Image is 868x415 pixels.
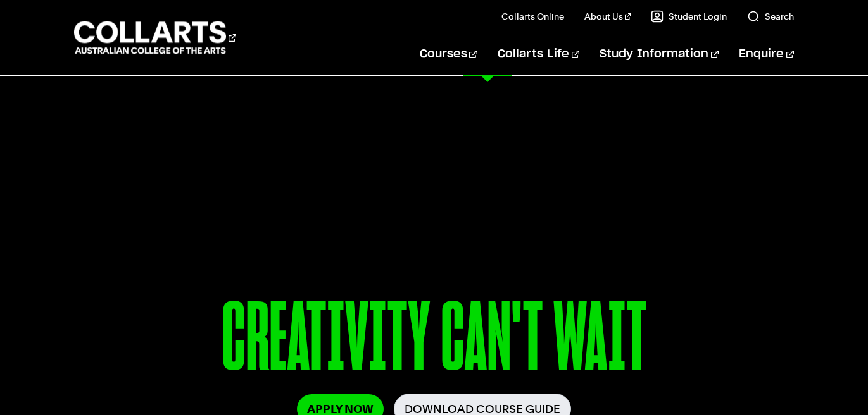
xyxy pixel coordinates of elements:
[739,33,794,75] a: Enquire
[498,33,579,75] a: Collarts Life
[74,289,795,394] p: CREATIVITY CAN'T WAIT
[584,10,631,23] a: About Us
[651,10,727,23] a: Student Login
[74,20,236,56] div: Go to homepage
[747,10,794,23] a: Search
[501,10,564,23] a: Collarts Online
[420,33,477,75] a: Courses
[600,33,719,75] a: Study Information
